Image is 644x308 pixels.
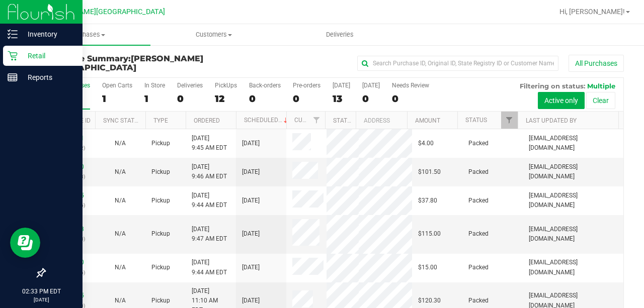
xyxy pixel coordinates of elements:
span: [DATE] [242,139,260,148]
div: 1 [102,93,132,105]
span: Hi, [PERSON_NAME]! [559,8,625,16]
span: [EMAIL_ADDRESS][DOMAIN_NAME] [529,162,617,181]
a: Deliveries [277,24,403,45]
div: Back-orders [249,82,281,89]
span: Pickup [151,296,170,305]
span: [PERSON_NAME][GEOGRAPHIC_DATA] [41,8,165,16]
button: All Purchases [569,55,624,72]
span: Pickup [151,196,170,206]
span: $101.50 [418,167,441,177]
span: [DATE] 9:44 AM EDT [192,258,227,277]
span: Pickup [151,229,170,239]
button: N/A [115,263,126,272]
a: Filter [501,112,518,129]
div: 0 [249,93,281,105]
input: Search Purchase ID, Original ID, State Registry ID or Customer Name... [357,56,558,71]
th: Address [356,112,407,129]
div: 0 [362,93,380,105]
span: Not Applicable [115,230,126,237]
a: Customers [150,24,277,45]
button: Clear [586,92,615,109]
p: [DATE] [5,296,78,303]
span: Packed [468,229,489,239]
a: Amount [415,117,440,124]
span: [PERSON_NAME][GEOGRAPHIC_DATA] [44,54,203,72]
a: Type [153,117,168,124]
span: [EMAIL_ADDRESS][DOMAIN_NAME] [529,134,617,153]
span: [EMAIL_ADDRESS][DOMAIN_NAME] [529,225,617,244]
span: Pickup [151,263,170,272]
div: Needs Review [392,82,429,89]
a: Scheduled [244,117,290,124]
div: Open Carts [102,82,132,89]
span: $15.00 [418,263,437,272]
span: Purchases [24,30,150,39]
button: Active only [538,92,585,109]
span: Not Applicable [115,140,126,147]
span: [DATE] [242,196,260,206]
h3: Purchase Summary: [44,54,237,72]
span: [DATE] 9:47 AM EDT [192,225,227,244]
span: Pickup [151,139,170,148]
iframe: Resource center [10,228,40,258]
div: 12 [215,93,237,105]
a: Filter [308,112,325,129]
a: Sync Status [103,117,142,124]
div: In Store [144,82,165,89]
span: Not Applicable [115,297,126,304]
span: Packed [468,296,489,305]
span: Deliveries [312,30,367,39]
span: Customers [151,30,276,39]
span: Packed [468,263,489,272]
span: Packed [468,196,489,206]
span: [DATE] 9:46 AM EDT [192,162,227,181]
button: N/A [115,139,126,148]
button: N/A [115,296,126,305]
a: Ordered [194,117,220,124]
div: 0 [293,93,320,105]
a: Customer [294,117,326,124]
div: Deliveries [177,82,203,89]
a: Status [465,117,487,124]
span: [DATE] 9:45 AM EDT [192,134,227,153]
div: [DATE] [333,82,350,89]
p: Retail [18,50,78,62]
div: 13 [333,93,350,105]
span: $4.00 [418,139,434,148]
a: Last Updated By [526,117,577,124]
inline-svg: Retail [8,51,18,61]
span: $120.30 [418,296,441,305]
span: [DATE] [242,167,260,177]
div: [DATE] [362,82,380,89]
div: 1 [144,93,165,105]
inline-svg: Inventory [8,29,18,39]
span: Packed [468,167,489,177]
span: [DATE] 9:44 AM EDT [192,191,227,210]
p: Inventory [18,28,78,40]
button: N/A [115,229,126,239]
span: Not Applicable [115,264,126,271]
span: Filtering on status: [520,82,585,90]
span: Not Applicable [115,197,126,204]
span: [EMAIL_ADDRESS][DOMAIN_NAME] [529,191,617,210]
span: Multiple [587,82,615,90]
span: Packed [468,139,489,148]
div: Pre-orders [293,82,320,89]
span: [EMAIL_ADDRESS][DOMAIN_NAME] [529,258,617,277]
div: 0 [392,93,429,105]
a: Purchases [24,24,150,45]
span: [DATE] [242,263,260,272]
span: [DATE] [242,296,260,305]
span: [DATE] [242,229,260,239]
div: PickUps [215,82,237,89]
span: Pickup [151,167,170,177]
button: N/A [115,167,126,177]
a: State Registry ID [333,117,386,124]
span: $37.80 [418,196,437,206]
div: 0 [177,93,203,105]
span: $115.00 [418,229,441,239]
p: 02:33 PM EDT [5,287,78,296]
p: Reports [18,71,78,83]
inline-svg: Reports [8,72,18,82]
button: N/A [115,196,126,206]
